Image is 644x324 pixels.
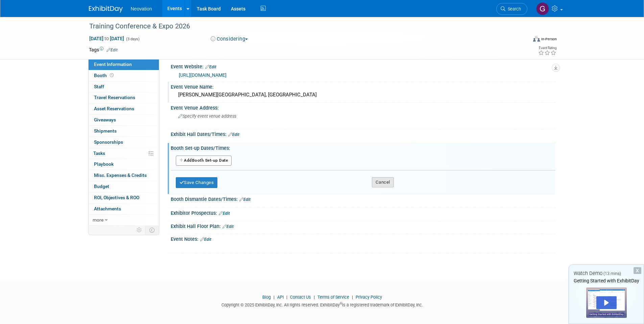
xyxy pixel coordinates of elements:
img: ExhibitDay [89,6,123,13]
a: [URL][DOMAIN_NAME] [179,72,226,78]
a: Staff [89,82,159,92]
a: Edit [239,197,251,202]
a: Booth [89,70,159,81]
a: Tasks [89,148,159,159]
span: Giveaways [94,117,116,122]
div: Watch Demo [569,270,644,277]
button: Considering [208,36,251,43]
span: Tasks [93,151,105,156]
span: Staff [94,84,104,89]
a: Playbook [89,159,159,170]
div: Play [596,296,617,309]
sup: ® [340,302,342,305]
a: Budget [89,181,159,192]
a: Edit [106,48,118,52]
a: Shipments [89,126,159,137]
div: In-Person [541,37,557,42]
span: Search [505,6,521,11]
span: Asset Reservations [94,106,134,111]
a: Edit [219,211,230,216]
button: Save Changes [176,177,218,188]
div: Exhibitor Prospectus: [171,208,555,217]
span: Budget [94,184,109,189]
td: Personalize Event Tab Strip [134,226,145,234]
div: Event Format [487,35,557,45]
a: Edit [228,132,239,137]
a: Search [496,3,527,15]
div: Exhibit Hall Floor Plan: [171,221,555,230]
div: Event Venue Address: [171,103,555,111]
a: Edit [205,65,216,69]
div: Exhibit Hall Dates/Times: [171,129,555,138]
img: Format-Inperson.png [533,36,540,42]
span: [DATE] [DATE] [89,36,124,42]
a: Asset Reservations [89,103,159,114]
span: Event Information [94,62,132,67]
a: Misc. Expenses & Credits [89,170,159,181]
div: [PERSON_NAME][GEOGRAPHIC_DATA], [GEOGRAPHIC_DATA] [176,90,550,100]
span: (13 mins) [603,271,621,276]
span: Booth not reserved yet [109,73,115,78]
span: Neovation [131,6,152,11]
span: Attachments [94,206,121,211]
a: API [277,295,284,300]
button: AddBooth Set-up Date [176,156,232,166]
a: Travel Reservations [89,92,159,103]
span: Shipments [94,128,117,134]
div: Event Venue Name: [171,82,555,90]
button: Cancel [372,177,394,187]
div: Event Rating [538,46,556,50]
img: Gabi Da Rocha [536,2,549,15]
div: Dismiss [634,267,641,274]
a: ROI, Objectives & ROO [89,192,159,203]
div: Booth Set-up Dates/Times: [171,143,555,152]
span: | [312,295,316,300]
div: Training Conference & Expo 2026 [87,20,517,32]
span: more [93,217,103,223]
div: Booth Dismantle Dates/Times: [171,194,555,203]
td: Tags [89,46,118,53]
a: Sponsorships [89,137,159,148]
a: Edit [200,237,211,242]
a: Contact Us [290,295,311,300]
span: Playbook [94,161,114,167]
span: | [285,295,289,300]
span: to [103,36,110,41]
a: Privacy Policy [356,295,382,300]
span: (3 days) [125,37,140,41]
a: Terms of Service [317,295,349,300]
div: Getting Started with ExhibitDay [569,277,644,284]
div: Event Website: [171,62,555,70]
a: Blog [262,295,271,300]
a: more [89,215,159,226]
span: | [272,295,276,300]
span: Travel Reservations [94,95,135,100]
span: Booth [94,73,115,78]
td: Toggle Event Tabs [145,226,159,234]
a: Edit [222,224,234,229]
span: Misc. Expenses & Credits [94,172,147,178]
span: | [350,295,355,300]
div: Event Notes: [171,234,555,243]
a: Event Information [89,59,159,70]
a: Giveaways [89,115,159,125]
span: ROI, Objectives & ROO [94,195,139,200]
a: Attachments [89,204,159,214]
span: Specify event venue address [178,114,236,119]
span: Sponsorships [94,139,123,145]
